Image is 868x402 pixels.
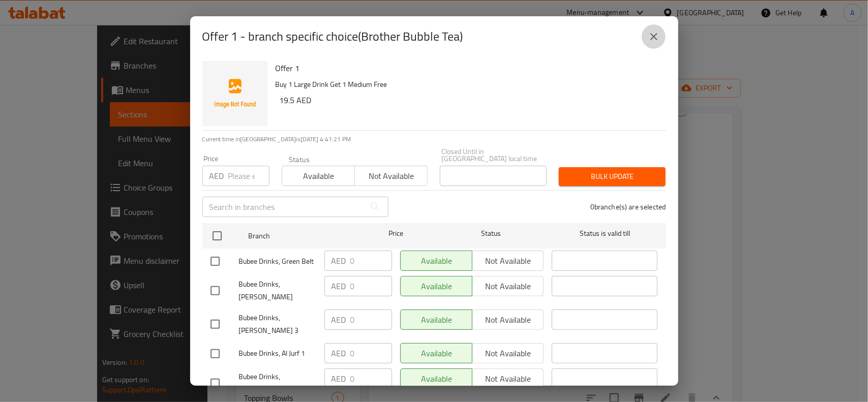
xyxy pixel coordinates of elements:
[438,227,544,240] span: Status
[590,202,666,212] p: 0 branche(s) are selected
[354,166,428,186] button: Not available
[276,78,658,91] p: Buy 1 Large Drink Get 1 Medium Free
[362,227,430,240] span: Price
[202,197,365,217] input: Search in branches
[642,24,666,49] button: close
[332,255,346,267] p: AED
[239,255,316,268] span: Bubee Drinks, Green Belt
[567,170,657,183] span: Bulk update
[559,167,666,186] button: Bulk update
[209,170,224,182] p: AED
[332,280,346,292] p: AED
[350,368,392,389] input: Please enter price
[350,251,392,271] input: Please enter price
[282,166,355,186] button: Available
[350,276,392,296] input: Please enter price
[239,370,316,396] span: Bubee Drinks, [STREET_ADDRESS]
[359,169,424,183] span: Not available
[552,227,657,240] span: Status is valid till
[228,166,270,186] input: Please enter price
[239,278,316,303] span: Bubee Drinks, [PERSON_NAME]
[332,347,346,359] p: AED
[202,28,463,45] h2: Offer 1 - branch specific choice(Brother Bubble Tea)
[332,314,346,326] p: AED
[276,61,658,75] h6: Offer 1
[350,343,392,363] input: Please enter price
[248,230,354,242] span: Branch
[350,310,392,330] input: Please enter price
[239,347,316,360] span: Bubee Drinks, Al Jurf 1
[280,93,658,107] h6: 19.5 AED
[332,373,346,385] p: AED
[286,169,351,183] span: Available
[239,312,316,337] span: Bubee Drinks, [PERSON_NAME] 3
[202,135,666,144] p: Current time in [GEOGRAPHIC_DATA] is [DATE] 4:41:21 PM
[202,61,267,126] img: Offer 1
